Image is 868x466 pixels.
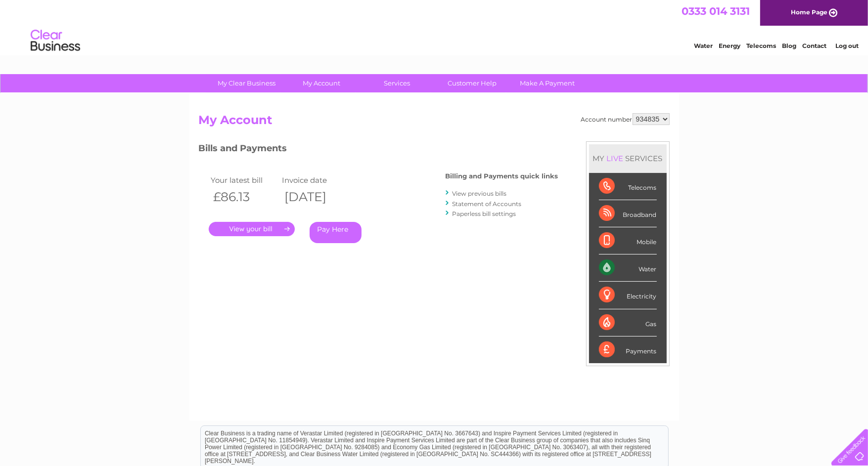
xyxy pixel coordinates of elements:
a: . [209,222,295,236]
div: MY SERVICES [589,144,667,172]
a: Customer Help [431,74,513,92]
a: Services [356,74,438,92]
td: Invoice date [279,173,351,187]
h3: Bills and Payments [199,141,558,159]
a: 0333 014 3131 [682,5,750,17]
a: Paperless bill settings [453,210,516,217]
div: Telecoms [599,173,657,200]
a: Telecoms [746,42,776,49]
div: LIVE [605,154,626,163]
div: Electricity [599,282,657,309]
img: logo.png [30,26,81,56]
div: Clear Business is a trading name of Verastar Limited (registered in [GEOGRAPHIC_DATA] No. 3667643... [201,5,668,48]
a: Contact [802,42,826,49]
a: Make A Payment [506,74,588,92]
h4: Billing and Payments quick links [446,172,558,180]
a: View previous bills [453,190,507,197]
div: Water [599,254,657,282]
h2: My Account [199,113,670,132]
th: £86.13 [209,187,280,207]
a: My Clear Business [206,74,287,92]
div: Mobile [599,227,657,254]
a: Energy [719,42,740,49]
a: Blog [782,42,796,49]
th: [DATE] [279,187,351,207]
a: Water [694,42,713,49]
div: Gas [599,309,657,337]
div: Payments [599,337,657,363]
a: Log out [835,42,859,49]
td: Your latest bill [209,173,280,187]
a: Statement of Accounts [453,200,522,208]
div: Broadband [599,200,657,227]
div: Account number [581,113,670,125]
a: Pay Here [310,222,362,243]
a: My Account [281,74,363,92]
